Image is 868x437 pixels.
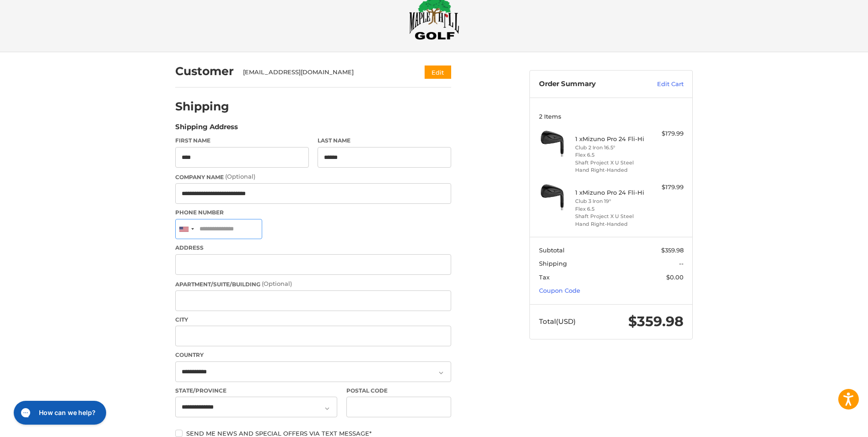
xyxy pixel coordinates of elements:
[661,246,684,254] span: $359.98
[175,244,451,252] label: Address
[175,137,309,145] label: First Name
[666,273,684,281] span: $0.00
[575,213,645,220] li: Shaft Project X U Steel
[575,151,645,159] li: Flex 6.5
[175,122,238,137] legend: Shipping Address
[318,137,451,145] label: Last Name
[262,280,292,287] small: (Optional)
[575,189,645,196] h4: 1 x Mizuno Pro 24 Fli-Hi
[539,287,580,294] a: Coupon Code
[425,66,451,79] button: Edit
[575,135,645,142] h4: 1 x Mizuno Pro 24 Fli-Hi
[637,80,684,89] a: Edit Cart
[176,219,197,239] div: United States: +1
[175,387,337,395] label: State/Province
[539,273,550,281] span: Tax
[175,279,451,289] label: Apartment/Suite/Building
[175,208,451,217] label: Phone Number
[346,387,452,395] label: Postal Code
[175,172,451,181] label: Company Name
[575,144,645,152] li: Club 2 Iron 16.5°
[575,197,645,205] li: Club 3 Iron 19°
[539,246,565,254] span: Subtotal
[175,316,451,324] label: City
[225,173,255,180] small: (Optional)
[175,64,234,78] h2: Customer
[243,68,407,77] div: [EMAIL_ADDRESS][DOMAIN_NAME]
[539,80,637,89] h3: Order Summary
[575,205,645,213] li: Flex 6.5
[539,317,576,326] span: Total (USD)
[575,166,645,174] li: Hand Right-Handed
[175,99,229,114] h2: Shipping
[175,351,451,359] label: Country
[539,260,567,267] span: Shipping
[539,113,684,120] h3: 2 Items
[647,129,684,138] div: $179.99
[628,313,684,330] span: $359.98
[175,430,451,437] label: Send me news and special offers via text message*
[679,260,684,267] span: --
[9,398,109,428] iframe: Gorgias live chat messenger
[647,183,684,192] div: $179.99
[575,159,645,167] li: Shaft Project X U Steel
[575,220,645,228] li: Hand Right-Handed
